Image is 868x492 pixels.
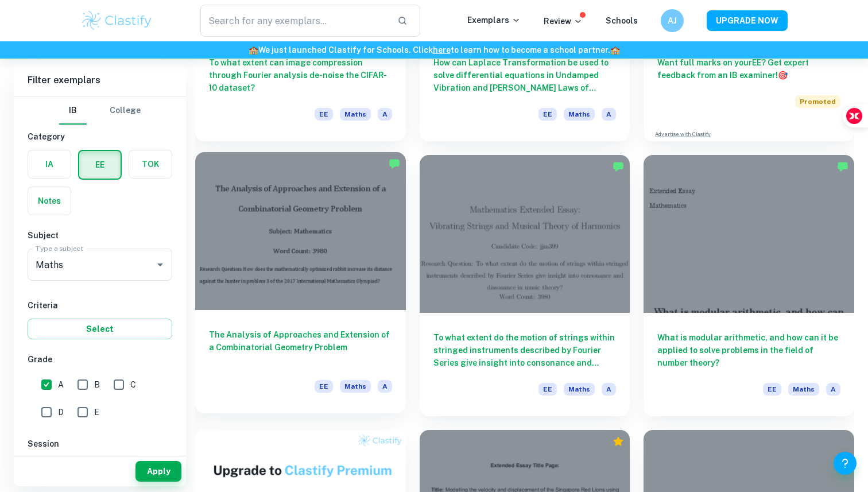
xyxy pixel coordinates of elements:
div: Filter type choice [59,97,141,125]
a: What is modular arithmetic, and how can it be applied to solve problems in the field of number th... [644,155,854,416]
span: 🎯 [778,71,788,80]
a: Advertise with Clastify [655,130,711,138]
img: Marked [613,161,624,172]
span: Promoted [795,95,840,108]
a: Schools [606,16,638,25]
h6: How can Laplace Transformation be used to solve differential equations in Undamped Vibration and ... [433,56,617,94]
button: Apply [135,461,181,482]
span: EE [315,380,333,393]
div: Premium [613,436,624,447]
h6: To what extent can image compression through Fourier analysis de-noise the CIFAR-10 dataset? [209,56,392,94]
h6: What is modular arithmetic, and how can it be applied to solve problems in the field of number th... [657,331,840,369]
button: UPGRADE NOW [707,10,788,31]
p: Exemplars [467,14,521,26]
button: Open [152,257,168,273]
button: Notes [28,187,71,215]
button: EE [79,151,121,179]
img: Marked [837,161,848,172]
span: EE [538,108,557,121]
button: TOK [129,150,172,178]
h6: Want full marks on your EE ? Get expert feedback from an IB examiner! [657,56,840,82]
h6: Subject [28,229,172,242]
span: EE [763,383,781,396]
span: A [378,108,392,121]
a: To what extent do the motion of strings within stringed instruments described by Fourier Series g... [420,155,630,416]
span: EE [315,108,333,121]
span: Maths [340,380,371,393]
span: C [130,378,136,391]
button: IB [59,97,87,125]
span: A [378,380,392,393]
button: Select [28,319,172,339]
input: Search for any exemplars... [200,5,388,37]
span: A [602,108,616,121]
span: E [94,406,99,419]
span: A [826,383,840,396]
span: Maths [340,108,371,121]
button: AJ [661,9,684,32]
span: A [602,383,616,396]
span: Maths [564,383,595,396]
a: here [433,45,451,55]
span: B [94,378,100,391]
img: Marked [389,158,400,169]
span: A [58,378,64,391]
h6: Session [28,437,172,450]
h6: The Analysis of Approaches and Extension of a Combinatorial Geometry Problem [209,328,392,366]
h6: AJ [666,14,679,27]
h6: Criteria [28,299,172,312]
span: D [58,406,64,419]
h6: Category [28,130,172,143]
span: Maths [788,383,819,396]
h6: To what extent do the motion of strings within stringed instruments described by Fourier Series g... [433,331,617,369]
h6: Grade [28,353,172,366]
img: Clastify logo [80,9,153,32]
h6: Filter exemplars [14,64,186,96]
span: 🏫 [610,45,620,55]
span: Maths [564,108,595,121]
span: EE [538,383,557,396]
button: College [110,97,141,125]
p: Review [544,15,583,28]
h6: We just launched Clastify for Schools. Click to learn how to become a school partner. [2,44,866,56]
button: IA [28,150,71,178]
a: The Analysis of Approaches and Extension of a Combinatorial Geometry ProblemEEMathsA [195,155,406,416]
label: Type a subject [36,243,83,253]
span: 🏫 [249,45,258,55]
button: Help and Feedback [834,452,857,475]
